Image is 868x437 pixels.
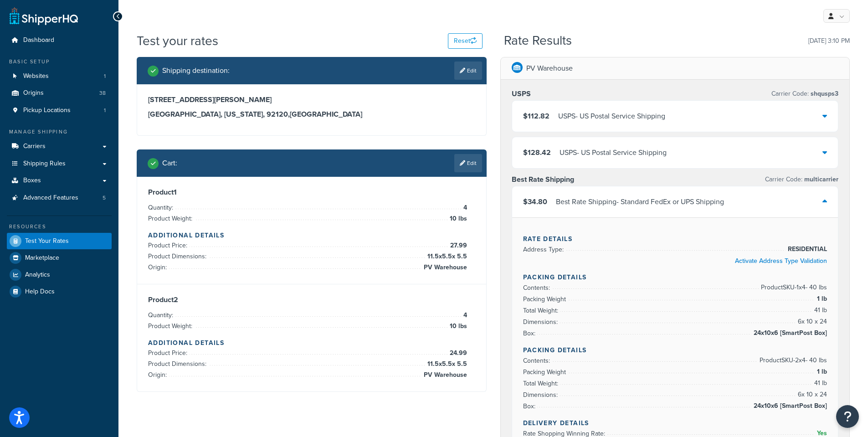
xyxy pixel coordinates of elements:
span: Contents: [523,283,552,293]
h4: Packing Details [523,272,827,282]
div: Best Rate Shipping - Standard FedEx or UPS Shipping [556,195,724,208]
span: 6 x 10 x 24 [796,316,827,327]
span: Carriers [23,143,46,150]
a: Marketplace [7,250,112,266]
span: Product Dimensions: [148,252,209,261]
span: 24.99 [447,348,467,359]
span: 24x10x6 [SmartPost Box] [751,401,827,411]
a: Test Your Rates [7,233,112,249]
p: PV Warehouse [526,62,573,75]
span: Pickup Locations [23,107,71,114]
h3: Best Rate Shipping [512,175,574,184]
span: 24x10x6 [SmartPost Box] [751,328,827,339]
a: Advanced Features5 [7,190,112,206]
p: Carrier Code: [771,87,838,100]
span: Product Weight: [148,214,195,223]
span: Product Weight: [148,321,195,331]
span: 1 lb [815,293,827,304]
li: Analytics [7,267,112,283]
span: 5 [103,194,106,202]
span: Contents: [523,356,552,365]
h4: Additional Details [148,338,475,348]
span: 11.5 x 5.5 x 5.5 [425,251,467,262]
span: shqusps3 [809,89,838,98]
h3: USPS [512,89,531,98]
span: PV Warehouse [421,262,467,273]
button: Reset [448,33,483,49]
h4: Rate Details [523,234,827,244]
h3: Product 2 [148,295,475,304]
span: Product Price: [148,241,190,250]
span: 41 lb [812,378,827,389]
span: Origins [23,89,44,97]
li: Websites [7,68,112,85]
span: Packing Weight [523,294,568,304]
span: 4 [461,202,467,213]
span: Total Weight: [523,379,560,388]
span: multicarrier [802,175,838,184]
span: Product Price: [148,348,190,358]
span: Origin: [148,262,169,272]
h2: Shipping destination : [162,67,230,75]
h1: Test your rates [137,32,218,50]
span: 6 x 10 x 24 [796,389,827,400]
h3: Product 1 [148,188,475,197]
span: Advanced Features [23,194,78,202]
button: Open Resource Center [836,405,859,428]
span: Quantity: [148,203,175,212]
a: Edit [454,154,482,172]
a: Websites1 [7,68,112,85]
span: $34.80 [523,196,547,207]
a: Carriers [7,138,112,155]
span: Help Docs [25,288,55,296]
h4: Additional Details [148,231,475,240]
span: 10 lbs [447,213,467,224]
div: USPS - US Postal Service Shipping [558,110,665,123]
span: 4 [461,310,467,321]
span: Dimensions: [523,390,560,400]
h4: Packing Details [523,345,827,355]
span: Dimensions: [523,317,560,327]
span: Total Weight: [523,306,560,315]
span: Origin: [148,370,169,380]
h2: Cart : [162,159,177,167]
span: RESIDENTIAL [786,244,827,255]
span: Product Dimensions: [148,359,209,369]
a: Dashboard [7,32,112,49]
li: Shipping Rules [7,155,112,172]
div: Basic Setup [7,58,112,66]
a: Boxes [7,172,112,189]
li: Advanced Features [7,190,112,206]
h3: [GEOGRAPHIC_DATA], [US_STATE], 92120 , [GEOGRAPHIC_DATA] [148,110,475,119]
span: 27.99 [448,240,467,251]
span: Address Type: [523,245,566,254]
a: Help Docs [7,283,112,300]
h4: Delivery Details [523,418,827,428]
span: Product SKU-2 x 4 - 40 lbs [757,355,827,366]
span: 1 [104,107,106,114]
span: Boxes [23,177,41,185]
span: 11.5 x 5.5 x 5.5 [425,359,467,370]
div: Manage Shipping [7,128,112,136]
span: 1 [104,72,106,80]
span: $112.82 [523,111,550,121]
li: Pickup Locations [7,102,112,119]
div: Resources [7,223,112,231]
span: Shipping Rules [23,160,66,168]
span: Marketplace [25,254,59,262]
span: Box: [523,401,538,411]
h3: [STREET_ADDRESS][PERSON_NAME] [148,95,475,104]
h2: Rate Results [504,34,572,48]
a: Activate Address Type Validation [735,256,827,266]
span: $128.42 [523,147,551,158]
span: 41 lb [812,305,827,316]
span: Packing Weight [523,367,568,377]
div: USPS - US Postal Service Shipping [560,146,667,159]
span: 38 [99,89,106,97]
